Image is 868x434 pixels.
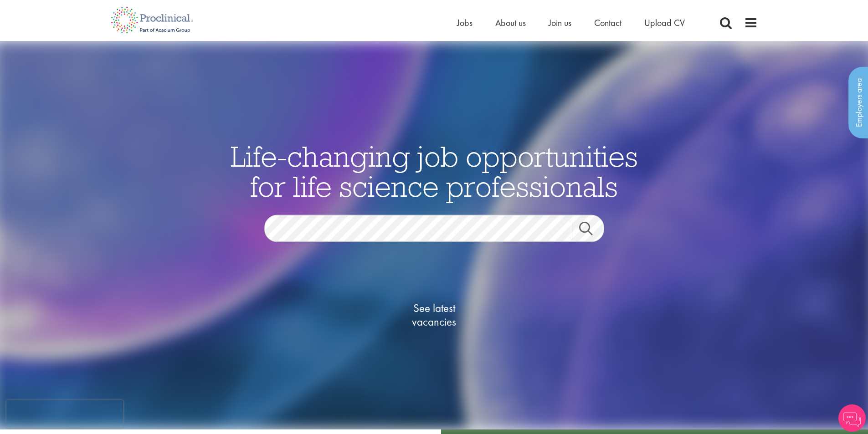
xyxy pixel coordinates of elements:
[572,222,611,240] a: Job search submit button
[457,17,473,29] a: Jobs
[389,301,480,329] span: See latest vacancies
[6,400,123,428] iframe: reCAPTCHA
[594,17,621,29] a: Contact
[644,17,685,29] a: Upload CV
[495,17,526,29] a: About us
[389,265,480,365] a: See latestvacancies
[549,17,571,29] a: Join us
[231,138,638,204] span: Life-changing job opportunities for life science professionals
[838,404,866,432] img: Chatbot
